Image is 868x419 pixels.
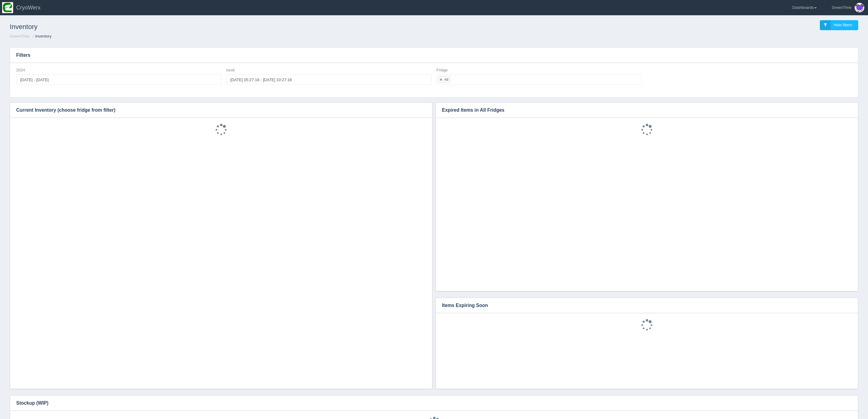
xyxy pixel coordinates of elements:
[444,78,448,81] div: All
[834,23,852,27] span: Hide filters
[10,396,849,411] h3: Stockup (WIP)
[10,48,858,63] h3: Filters
[436,67,448,73] label: Fridge
[31,34,51,39] li: Inventory
[436,103,849,118] h3: Expired Items in All Fridges
[16,67,25,73] label: 2024
[436,298,849,313] h3: Items Expiring Soon
[820,20,858,30] a: Hide filters
[855,3,864,13] img: Profile Picture
[226,67,235,73] label: lundi
[16,5,41,11] span: CryoWerx
[10,34,30,38] a: GreenTime
[10,20,434,34] h1: Inventory
[832,2,852,14] div: GreenTime
[2,2,13,13] img: so2zg2bv3y2ub16hxtjr.png
[10,103,423,118] h3: Current Inventory (choose fridge from filter)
